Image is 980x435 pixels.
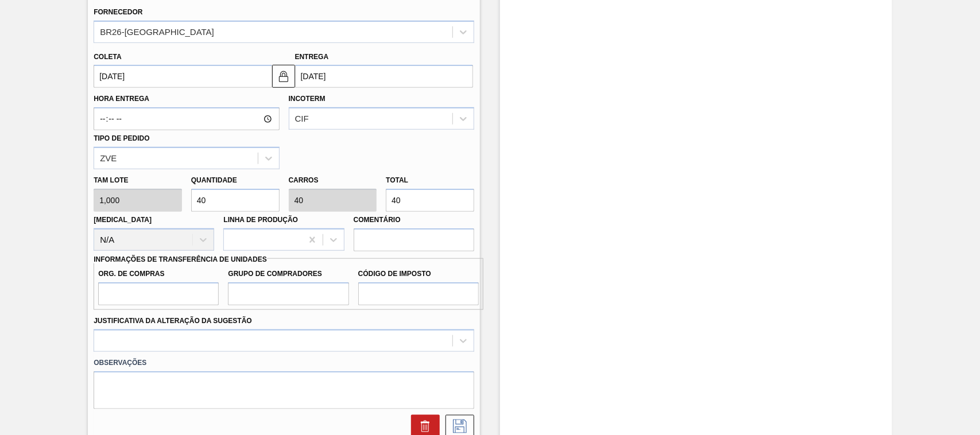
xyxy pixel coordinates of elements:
[94,317,252,325] label: Justificativa da Alteração da Sugestão
[358,266,479,282] label: Código de Imposto
[100,153,117,163] div: ZVE
[289,176,319,184] label: Carros
[98,266,219,282] label: Org. de Compras
[223,216,298,224] label: Linha de Produção
[354,212,474,228] label: Comentário
[94,355,474,371] label: Observações
[94,255,267,263] label: Informações de Transferência de Unidades
[277,69,290,83] img: locked
[386,176,408,184] label: Total
[295,53,329,61] label: Entrega
[94,53,121,61] label: Coleta
[295,65,473,88] input: dd/mm/yyyy
[272,65,295,88] button: locked
[295,114,309,124] div: CIF
[228,266,348,282] label: Grupo de Compradores
[191,176,237,184] label: Quantidade
[94,134,149,142] label: Tipo de pedido
[94,172,182,189] label: Tam lote
[94,91,279,107] label: Hora Entrega
[100,27,214,37] div: BR26-[GEOGRAPHIC_DATA]
[94,65,272,88] input: dd/mm/yyyy
[289,95,326,103] label: Incoterm
[94,8,142,16] label: Fornecedor
[94,216,152,224] label: [MEDICAL_DATA]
